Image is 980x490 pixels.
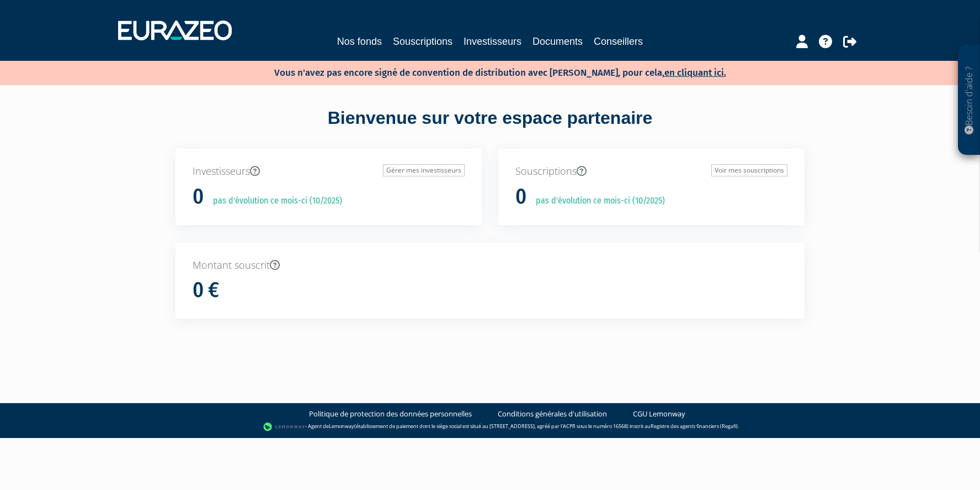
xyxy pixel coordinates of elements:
a: Conditions générales d'utilisation [498,409,607,419]
h1: 0 € [193,279,219,302]
div: Bienvenue sur votre espace partenaire [167,106,813,149]
p: Investisseurs [193,164,465,179]
a: Gérer mes investisseurs [383,164,465,176]
img: logo-lemonway.png [263,421,306,432]
h1: 0 [193,185,204,208]
p: pas d'évolution ce mois-ci (10/2025) [528,195,665,207]
p: Besoin d'aide ? [963,50,976,150]
h1: 0 [515,185,526,208]
a: Lemonway [329,423,354,430]
p: pas d'évolution ce mois-ci (10/2025) [205,195,342,207]
a: Investisseurs [464,34,521,49]
a: Documents [532,34,583,49]
p: Souscriptions [515,164,787,179]
a: Registre des agents financiers (Regafi) [651,423,738,430]
div: - Agent de (établissement de paiement dont le siège social est situé au [STREET_ADDRESS], agréé p... [11,421,969,432]
p: Montant souscrit [193,258,787,273]
p: Vous n'avez pas encore signé de convention de distribution avec [PERSON_NAME], pour cela, [242,64,726,80]
a: Voir mes souscriptions [711,164,787,176]
a: Souscriptions [393,34,452,49]
img: 1732889491-logotype_eurazeo_blanc_rvb.png [118,20,232,40]
a: Politique de protection des données personnelles [309,409,472,419]
a: CGU Lemonway [633,409,685,419]
a: en cliquant ici. [664,67,726,79]
a: Conseillers [594,34,643,49]
a: Nos fonds [337,34,382,49]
